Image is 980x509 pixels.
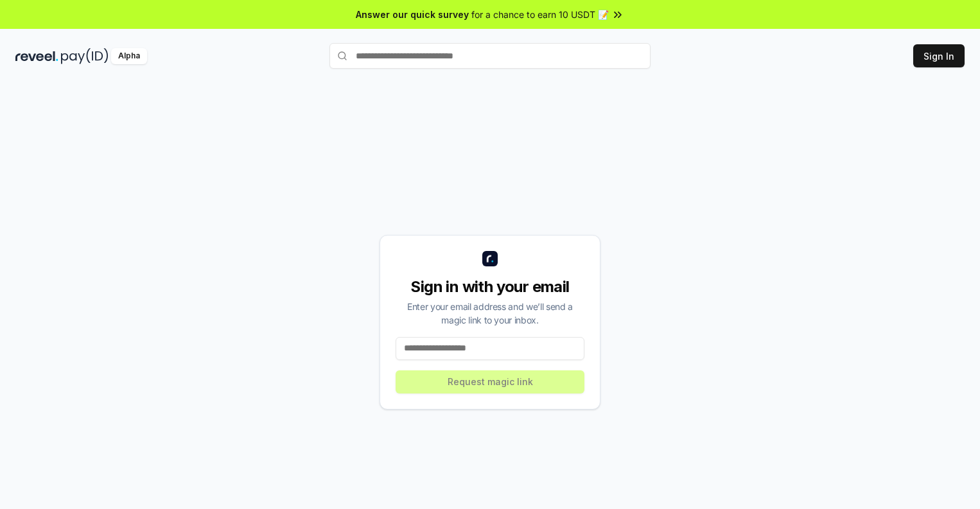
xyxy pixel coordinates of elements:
[61,48,109,64] img: pay_id
[913,44,965,67] button: Sign In
[111,48,147,64] div: Alpha
[15,48,58,64] img: reveel_dark
[396,300,584,327] div: Enter your email address and we’ll send a magic link to your inbox.
[482,251,498,266] img: logo_small
[356,8,469,21] span: Answer our quick survey
[471,8,609,21] span: for a chance to earn 10 USDT 📝
[396,277,584,297] div: Sign in with your email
